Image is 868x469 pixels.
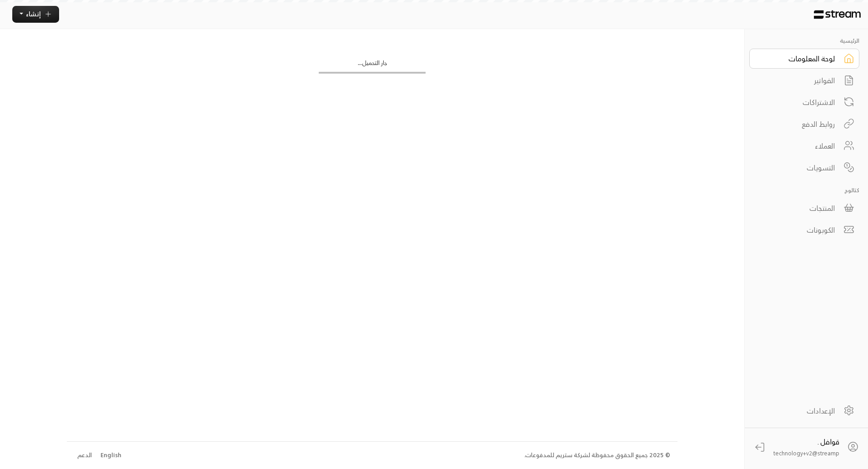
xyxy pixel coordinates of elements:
div: English [100,451,121,460]
a: الكوبونات [749,220,859,240]
p: كتالوج [749,186,859,195]
a: روابط الدفع [749,114,859,134]
div: المنتجات [762,203,835,214]
div: روابط الدفع [762,119,835,130]
div: © 2025 جميع الحقوق محفوظة لشركة ستريم للمدفوعات. [524,451,670,460]
img: Logo [814,10,861,19]
a: الدعم [74,447,95,464]
a: الإعدادات [749,401,859,421]
p: الرئيسية [749,36,859,45]
span: إنشاء [26,8,41,20]
a: المنتجات [749,198,859,218]
div: جار التحميل... [319,59,426,72]
span: قوافل . [818,435,839,448]
div: الاشتراكات [762,97,835,108]
a: الفواتير [749,70,859,90]
div: الإعدادات [762,405,835,416]
div: العملاء [762,140,835,151]
a: العملاء [749,136,859,156]
div: لوحة المعلومات [762,53,835,64]
a: التسويات [749,158,859,178]
a: قوافل . technology+v2@streamp... [749,435,864,459]
span: technology+v2@streamp... [770,448,839,458]
a: لوحة المعلومات [749,49,859,69]
div: الفواتير [762,75,835,86]
div: الكوبونات [762,225,835,235]
div: التسويات [762,162,835,173]
button: إنشاء [12,6,59,23]
a: الاشتراكات [749,92,859,112]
